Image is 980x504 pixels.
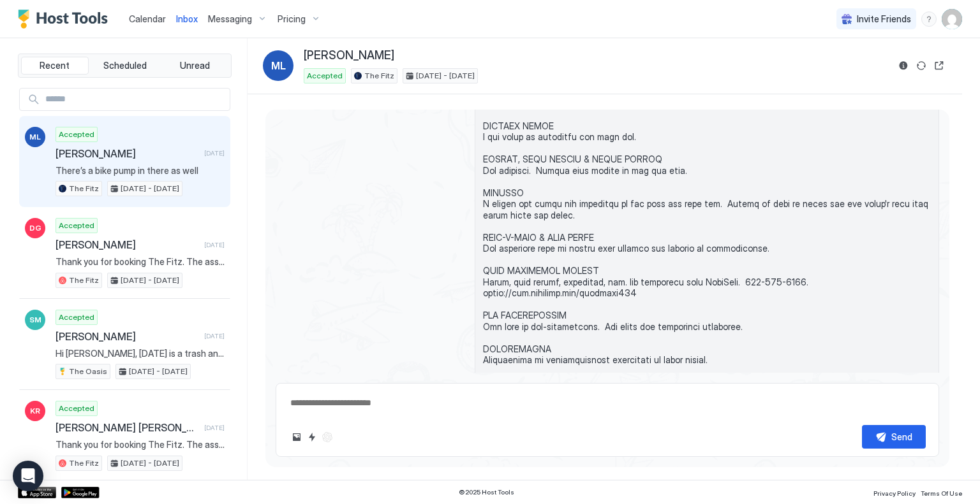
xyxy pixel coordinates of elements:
[13,461,43,491] div: Open Intercom Messenger
[129,366,188,377] span: [DATE] - [DATE]
[40,60,70,71] span: Recent
[921,11,937,27] div: menu
[304,429,320,445] button: Quick reply
[862,425,926,449] button: Send
[942,9,962,29] div: User profile
[914,58,929,73] button: Sync reservation
[56,147,199,160] span: [PERSON_NAME]
[204,332,225,340] span: [DATE]
[121,457,179,469] span: [DATE] - [DATE]
[289,429,304,445] button: Upload image
[18,487,56,498] a: App Store
[61,487,100,498] a: Google Play Store
[29,222,41,234] span: DG
[204,241,225,249] span: [DATE]
[56,348,225,359] span: Hi [PERSON_NAME], [DATE] is a trash and recycling pick-up day. If you're able, please bring the t...
[40,89,230,110] input: Input Field
[891,430,912,443] div: Send
[69,366,107,377] span: The Oasis
[56,330,199,343] span: [PERSON_NAME]
[59,129,94,140] span: Accepted
[59,403,94,414] span: Accepted
[857,13,911,25] span: Invite Friends
[21,57,89,75] button: Recent
[896,58,911,73] button: Reservation information
[18,10,114,29] a: Host Tools Logo
[56,165,225,176] span: There’s a bike pump in there as well
[129,13,166,24] span: Calendar
[304,48,394,63] span: [PERSON_NAME]
[121,275,179,286] span: [DATE] - [DATE]
[271,58,286,73] span: ML
[121,183,179,194] span: [DATE] - [DATE]
[364,70,394,82] span: The Fitz
[56,439,225,450] span: Thank you for booking The Fitz. The association management that manages this beautiful property m...
[69,183,99,194] span: The Fitz
[56,238,199,251] span: [PERSON_NAME]
[873,486,916,499] a: Privacy Policy
[307,70,343,82] span: Accepted
[91,57,159,75] button: Scheduled
[30,405,40,417] span: KR
[161,57,228,75] button: Unread
[69,275,99,286] span: The Fitz
[29,131,41,143] span: ML
[459,488,514,496] span: © 2025 Host Tools
[278,13,306,25] span: Pricing
[921,486,962,499] a: Terms Of Use
[176,13,198,24] span: Inbox
[29,314,41,326] span: SM
[69,457,99,469] span: The Fitz
[932,58,947,73] button: Open reservation
[59,312,94,323] span: Accepted
[59,220,94,231] span: Accepted
[176,12,198,25] a: Inbox
[129,12,166,25] a: Calendar
[204,149,225,157] span: [DATE]
[18,54,232,78] div: tab-group
[873,489,916,497] span: Privacy Policy
[208,13,252,25] span: Messaging
[103,60,147,71] span: Scheduled
[56,421,199,434] span: [PERSON_NAME] [PERSON_NAME]
[416,70,475,82] span: [DATE] - [DATE]
[921,489,962,497] span: Terms Of Use
[180,60,210,71] span: Unread
[56,256,225,268] span: Thank you for booking The Fitz. The association management that manages this beautiful property m...
[204,424,225,432] span: [DATE]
